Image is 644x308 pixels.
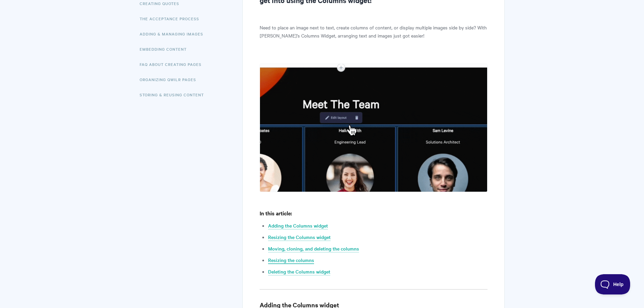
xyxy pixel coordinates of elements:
[268,268,330,276] a: Deleting the Columns widget
[140,57,207,71] a: FAQ About Creating Pages
[595,274,630,294] iframe: Toggle Customer Support
[140,27,208,41] a: Adding & Managing Images
[260,23,487,40] p: Need to place an image next to text, create columns of content, or display multiple images side b...
[268,257,314,264] a: Resizing the columns
[140,88,209,101] a: Storing & Reusing Content
[268,234,331,241] a: Resizing the Columns widget
[140,73,201,86] a: Organizing Qwilr Pages
[260,209,292,217] strong: In this article:
[268,245,359,253] a: Moving, cloning, and deleting the columns
[140,42,192,56] a: Embedding Content
[260,64,487,192] img: file-4zjY8xdUfz.gif
[268,222,328,230] a: Adding the Columns widget
[140,12,204,25] a: The Acceptance Process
